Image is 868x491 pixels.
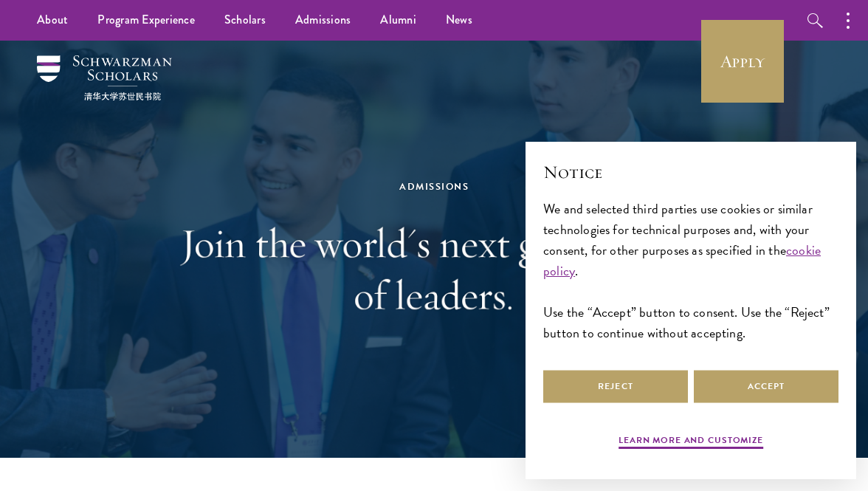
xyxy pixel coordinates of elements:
a: Apply [701,20,784,103]
button: Accept [694,370,838,403]
button: Reject [543,370,688,403]
button: Learn more and customize [619,433,763,451]
h1: Join the world's next generation of leaders. [179,217,689,320]
a: cookie policy [543,240,821,281]
div: Admissions [179,179,689,195]
div: We and selected third parties use cookies or similar technologies for technical purposes and, wit... [543,199,838,344]
h2: Notice [543,159,838,185]
img: Schwarzman Scholars [37,55,172,100]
